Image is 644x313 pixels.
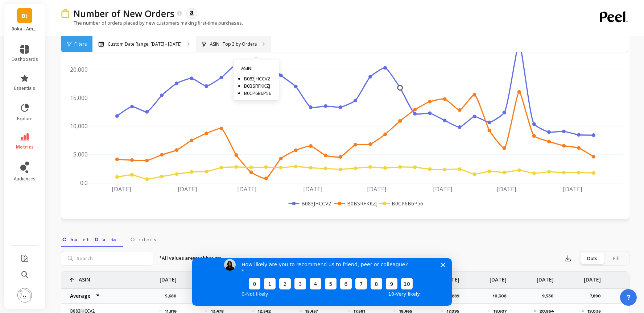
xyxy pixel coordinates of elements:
span: explore [17,116,33,122]
strong: weekly [193,255,210,261]
p: 7,890 [590,293,605,299]
p: ASIN [79,272,90,283]
span: Filters [74,41,87,47]
p: Number of New Orders [73,7,174,20]
p: [DATE] [537,272,554,283]
span: ? [626,292,631,302]
span: Chart Data [62,236,122,243]
p: Custom Date Range, [DATE] - [DATE] [108,41,182,47]
p: ASIN : Top 3 by Orders [210,41,257,47]
img: api.amazon.svg [189,10,195,17]
span: dashboards [12,57,38,62]
span: audiences [14,176,36,182]
p: [DATE] [160,272,177,283]
iframe: Survey by Kateryna from Peel [192,258,452,306]
button: ? [620,289,637,306]
p: *All values are sums. [159,255,222,262]
p: 5,680 [165,293,181,299]
span: essentials [14,85,35,91]
p: The number of orders placed by new customers making first-time purchases. [61,20,243,26]
div: Dots [580,253,604,264]
p: Boka - Amazon (Essor) [12,26,38,32]
img: header icon [61,9,70,18]
p: 9,289 [448,293,464,299]
p: 10,308 [493,293,511,299]
span: metrics [16,144,34,150]
input: Search [61,251,153,266]
p: [DATE] [584,272,601,283]
p: 9,530 [542,293,558,299]
span: Orders [131,236,156,243]
nav: Tabs [61,230,629,247]
img: profile picture [17,288,32,302]
p: [DATE] [490,272,507,283]
div: Fill [604,253,628,264]
span: B( [22,12,28,20]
